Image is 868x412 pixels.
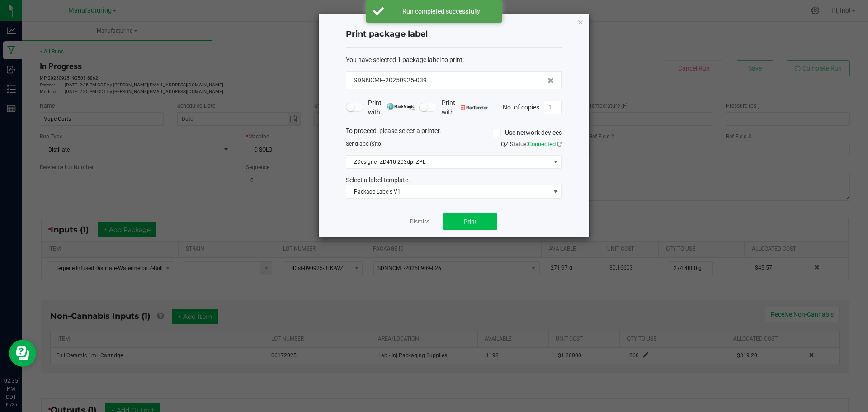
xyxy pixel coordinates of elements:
div: To proceed, please select a printer. [339,126,569,140]
button: Print [443,213,497,230]
span: Print with [368,98,415,117]
span: label(s) [358,141,376,147]
span: No. of copies [503,103,539,110]
div: Select a label template. [339,175,569,185]
span: Print [463,218,477,225]
div: : [346,55,562,65]
span: QZ Status: [501,141,562,147]
span: Package Labels V1 [346,185,550,198]
span: You have selected 1 package label to print [346,56,462,63]
span: Connected [528,141,556,147]
img: bartender.png [461,105,488,110]
span: Send to: [346,141,382,147]
span: ZDesigner ZD410-203dpi ZPL [346,156,550,168]
img: mark_magic_cybra.png [387,103,415,110]
iframe: Resource center [9,340,36,367]
a: Dismiss [410,218,429,226]
span: Print with [442,98,488,117]
h4: Print package label [346,28,562,40]
span: SDNNCMF-20250925-039 [354,76,427,85]
label: Use network devices [493,128,562,137]
div: Run completed successfully! [389,7,495,16]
